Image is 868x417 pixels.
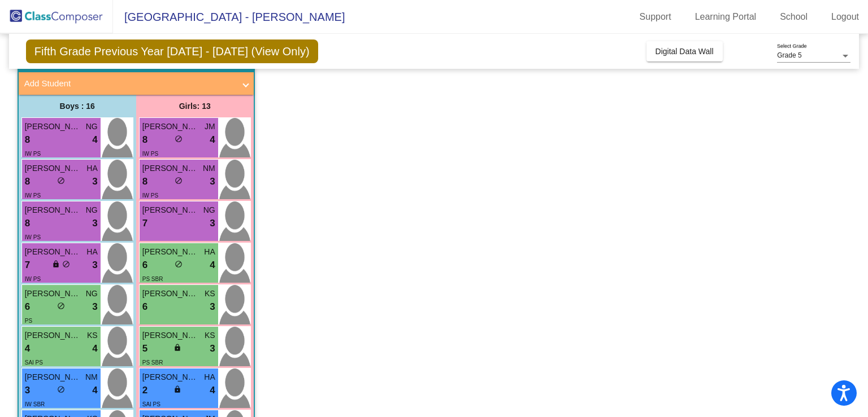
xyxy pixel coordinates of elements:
[142,133,147,147] span: 8
[142,192,158,199] span: IW PS
[92,383,97,398] span: 4
[25,288,81,300] span: [PERSON_NAME]
[205,330,215,341] span: KS
[656,47,714,56] span: Digital Data Wall
[142,246,199,258] span: [PERSON_NAME]
[92,133,97,147] span: 4
[26,39,318,63] span: Fifth Grade Previous Year [DATE] - [DATE] (View Only)
[92,216,97,231] span: 3
[24,77,235,90] mat-panel-title: Add Student
[142,151,158,157] span: IW PS
[25,174,30,189] span: 8
[25,133,30,147] span: 8
[142,258,147,273] span: 6
[142,330,199,341] span: [PERSON_NAME]
[631,8,680,26] a: Support
[92,300,97,314] span: 3
[62,260,70,268] span: do_not_disturb_alt
[142,401,160,407] span: SAI PS
[19,95,136,117] div: Boys : 16
[142,288,199,300] span: [PERSON_NAME]
[86,121,98,133] span: NG
[86,288,98,300] span: NG
[210,174,215,189] span: 3
[142,341,147,356] span: 5
[771,8,817,26] a: School
[25,204,81,216] span: [PERSON_NAME]
[52,260,60,268] span: lock
[173,344,181,352] span: lock
[25,371,81,383] span: [PERSON_NAME]
[25,258,30,273] span: 7
[25,383,30,398] span: 3
[210,383,215,398] span: 4
[142,163,199,174] span: [PERSON_NAME]
[87,330,98,341] span: KS
[686,8,766,26] a: Learning Portal
[142,371,199,383] span: [PERSON_NAME]
[646,41,723,62] button: Digital Data Wall
[777,51,801,59] span: Grade 5
[25,216,30,231] span: 8
[25,276,41,282] span: IW PS
[210,258,215,273] span: 4
[203,163,215,174] span: NM
[142,121,199,133] span: [PERSON_NAME]
[86,204,98,216] span: NG
[25,359,43,366] span: SAI PS
[86,246,97,258] span: HA
[142,174,147,189] span: 8
[205,288,215,300] span: KS
[25,163,81,174] span: [PERSON_NAME] Towa
[142,204,199,216] span: [PERSON_NAME]
[25,330,81,341] span: [PERSON_NAME]
[92,341,97,356] span: 4
[25,341,30,356] span: 4
[204,246,215,258] span: HA
[25,192,41,199] span: IW PS
[142,359,163,366] span: PS SBR
[142,383,147,398] span: 2
[25,151,41,157] span: IW PS
[210,133,215,147] span: 4
[142,216,147,231] span: 7
[25,246,81,258] span: [PERSON_NAME]
[57,385,65,393] span: do_not_disturb_alt
[57,302,65,310] span: do_not_disturb_alt
[92,174,97,189] span: 3
[203,204,215,216] span: NG
[175,177,183,185] span: do_not_disturb_alt
[25,234,41,240] span: IW PS
[210,300,215,314] span: 3
[175,135,183,143] span: do_not_disturb_alt
[822,8,868,26] a: Logout
[210,216,215,231] span: 3
[142,300,147,314] span: 6
[92,258,97,273] span: 3
[57,177,65,185] span: do_not_disturb_alt
[85,371,98,383] span: NM
[210,341,215,356] span: 3
[142,276,163,282] span: PS SBR
[173,385,181,393] span: lock
[204,371,215,383] span: HA
[205,121,215,133] span: JM
[25,121,81,133] span: [PERSON_NAME]
[25,401,45,407] span: IW SBR
[25,318,32,324] span: PS
[113,8,345,26] span: [GEOGRAPHIC_DATA] - [PERSON_NAME]
[136,95,254,117] div: Girls: 13
[19,72,254,95] mat-expansion-panel-header: Add Student
[86,163,97,174] span: HA
[175,260,183,268] span: do_not_disturb_alt
[25,300,30,314] span: 6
